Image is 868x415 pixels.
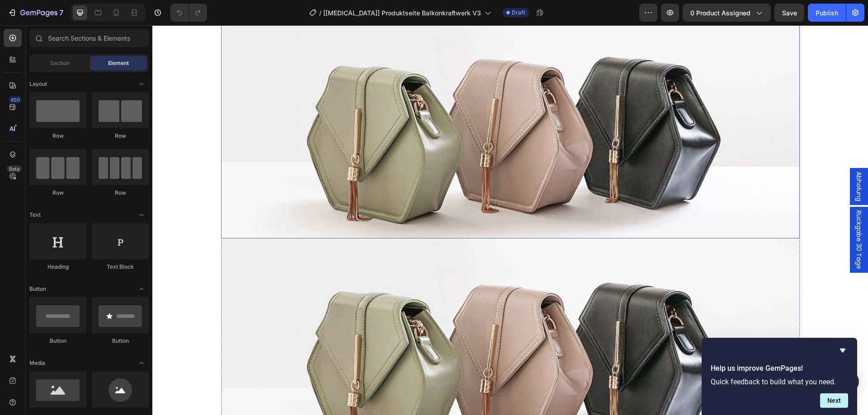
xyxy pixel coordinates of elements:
[690,8,750,18] span: 0 product assigned
[59,7,63,18] p: 7
[774,4,804,22] button: Save
[29,189,86,197] div: Row
[134,282,149,296] span: Toggle open
[512,9,525,17] span: Draft
[134,356,149,370] span: Toggle open
[134,208,149,222] span: Toggle open
[4,4,67,22] button: 7
[319,8,321,18] span: /
[50,59,70,67] span: Section
[134,77,149,91] span: Toggle open
[808,4,846,22] button: Publish
[170,4,207,22] div: Undo/Redo
[837,345,848,356] button: Hide survey
[711,345,848,408] div: Help us improve GemPages!
[29,80,47,88] span: Layout
[9,96,22,103] div: 450
[92,263,149,271] div: Text Block
[323,8,481,18] span: [[MEDICAL_DATA]] Produktseite Balkonkraftwerk V3
[29,263,86,271] div: Heading
[711,378,848,386] p: Quick feedback to build what you need.
[7,165,22,173] div: Beta
[108,59,129,67] span: Element
[29,211,41,219] span: Text
[29,29,149,47] input: Search Sections & Elements
[820,393,848,408] button: Next question
[92,189,149,197] div: Row
[29,285,46,293] span: Button
[29,132,86,140] div: Row
[92,337,149,345] div: Button
[152,25,868,415] iframe: Design area
[702,185,711,244] span: Rückgabe 30 Tage
[816,8,838,18] div: Publish
[782,9,797,17] span: Save
[92,132,149,140] div: Row
[711,363,848,374] h2: Help us improve GemPages!
[29,337,86,345] div: Button
[29,359,45,367] span: Media
[683,4,771,22] button: 0 product assigned
[702,146,711,176] span: Abholung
